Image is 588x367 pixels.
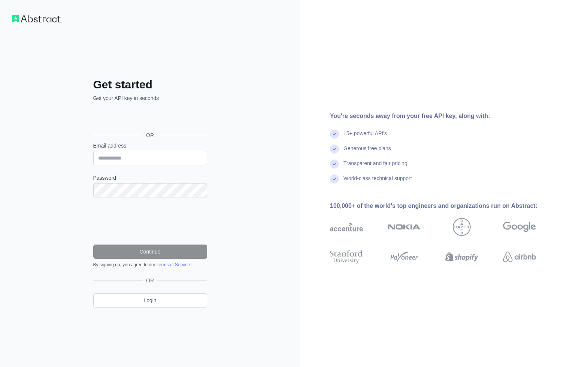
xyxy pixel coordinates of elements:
a: Terms of Service [157,262,190,267]
img: check mark [330,130,339,139]
label: Email address [93,142,207,149]
img: check mark [330,160,339,169]
div: World-class technical support [343,175,412,189]
div: You're seconds away from your free API key, along with: [330,112,560,121]
span: OR [140,131,160,139]
label: Password [93,174,207,182]
div: 100,000+ of the world's top engineers and organizations run on Abstract: [330,201,560,210]
img: airbnb [503,249,536,265]
button: Continue [93,245,207,259]
iframe: Sign in with Google Button [90,110,209,127]
img: google [503,218,536,236]
div: By signing up, you agree to our . [93,262,207,268]
img: payoneer [388,249,421,265]
img: shopify [445,249,478,265]
div: Transparent and fair pricing [343,160,407,175]
iframe: reCAPTCHA [93,206,207,236]
h2: Get started [93,78,207,91]
div: Generous free plans [343,145,391,160]
img: Workflow [12,15,61,22]
img: check mark [330,145,339,154]
img: accenture [330,218,363,236]
img: check mark [330,175,339,183]
a: Login [93,293,207,307]
img: bayer [453,218,471,236]
p: Get your API key in seconds [93,94,207,102]
img: nokia [388,218,421,236]
span: OR [143,277,157,284]
div: 15+ powerful API's [343,130,387,145]
div: Sign in with Google. Opens in new tab [93,110,206,127]
img: stanford university [330,249,363,265]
